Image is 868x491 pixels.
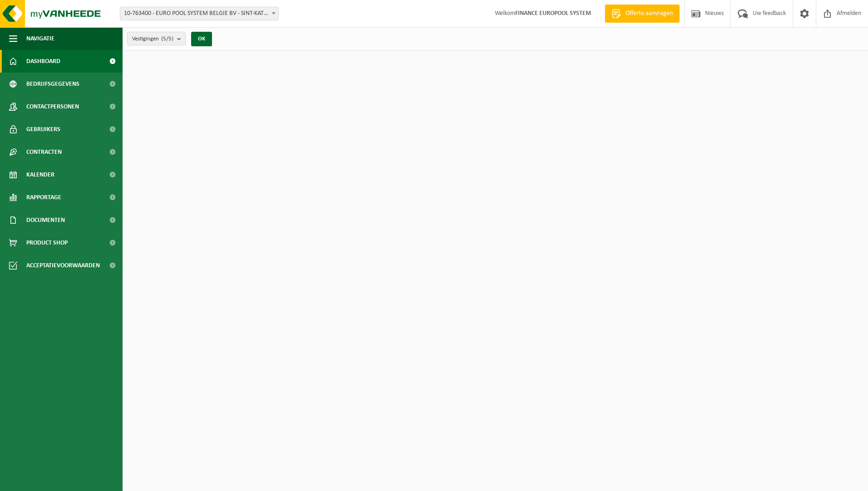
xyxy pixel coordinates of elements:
[26,163,54,186] span: Kalender
[132,32,173,46] span: Vestigingen
[26,254,100,277] span: Acceptatievoorwaarden
[26,209,65,231] span: Documenten
[120,7,279,20] span: 10-763400 - EURO POOL SYSTEM BELGIE BV - SINT-KATELIJNE-WAVER
[26,186,61,209] span: Rapportage
[161,36,173,42] count: (5/5)
[26,50,60,73] span: Dashboard
[605,5,680,23] a: Offerte aanvragen
[26,73,79,95] span: Bedrijfsgegevens
[515,10,591,17] strong: FINANCE EUROPOOL SYSTEM
[623,9,675,18] span: Offerte aanvragen
[120,7,278,20] span: 10-763400 - EURO POOL SYSTEM BELGIE BV - SINT-KATELIJNE-WAVER
[26,118,60,141] span: Gebruikers
[26,27,54,50] span: Navigatie
[191,32,212,46] button: OK
[26,231,68,254] span: Product Shop
[26,141,62,163] span: Contracten
[127,32,186,45] button: Vestigingen(5/5)
[26,95,79,118] span: Contactpersonen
